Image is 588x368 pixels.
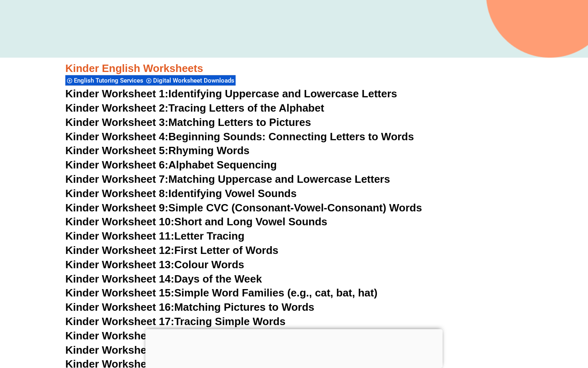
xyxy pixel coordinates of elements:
[65,102,324,114] a: Kinder Worksheet 2:Tracing Letters of the Alphabet
[145,329,443,366] iframe: Advertisement
[65,330,174,342] span: Kinder Worksheet 18:
[65,301,174,313] span: Kinder Worksheet 16:
[65,187,296,200] a: Kinder Worksheet 8:Identifying Vowel Sounds
[65,88,168,100] span: Kinder Worksheet 1:
[65,75,145,86] div: English Tutoring Services
[65,62,523,76] h3: Kinder English Worksheets
[65,258,244,271] a: Kinder Worksheet 13:Colour Words
[65,173,168,185] span: Kinder Worksheet 7:
[65,344,174,356] span: Kinder Worksheet 19:
[65,215,174,228] span: Kinder Worksheet 10:
[65,244,278,256] a: Kinder Worksheet 12:First Letter of Words
[65,173,390,185] a: Kinder Worksheet 7:Matching Uppercase and Lowercase Letters
[145,75,236,86] div: Digital Worksheet Downloads
[65,273,262,285] a: Kinder Worksheet 14:Days of the Week
[65,144,249,157] a: Kinder Worksheet 5:Rhyming Words
[65,273,174,285] span: Kinder Worksheet 14:
[153,77,237,84] span: Digital Worksheet Downloads
[65,202,422,214] a: Kinder Worksheet 9:Simple CVC (Consonant-Vowel-Consonant) Words
[65,301,314,313] a: Kinder Worksheet 16:Matching Pictures to Words
[65,315,285,328] a: Kinder Worksheet 17:Tracing Simple Words
[65,116,168,128] span: Kinder Worksheet 3:
[65,287,174,299] span: Kinder Worksheet 15:
[65,130,168,143] span: Kinder Worksheet 4:
[65,88,397,100] a: Kinder Worksheet 1:Identifying Uppercase and Lowercase Letters
[65,130,414,143] a: Kinder Worksheet 4:Beginning Sounds: Connecting Letters to Words
[65,116,311,128] a: Kinder Worksheet 3:Matching Letters to Pictures
[65,258,174,271] span: Kinder Worksheet 13:
[65,159,168,171] span: Kinder Worksheet 6:
[65,102,168,114] span: Kinder Worksheet 2:
[65,244,174,256] span: Kinder Worksheet 12:
[65,330,331,342] a: Kinder Worksheet 18:Identifying Simple Sight Words
[448,276,588,368] iframe: Chat Widget
[65,159,277,171] a: Kinder Worksheet 6:Alphabet Sequencing
[65,287,377,299] a: Kinder Worksheet 15:Simple Word Families (e.g., cat, bat, hat)
[65,202,168,214] span: Kinder Worksheet 9:
[65,344,304,356] a: Kinder Worksheet 19:Writing Simple Sentences
[65,144,168,157] span: Kinder Worksheet 5:
[65,230,245,242] a: Kinder Worksheet 11:Letter Tracing
[65,187,168,200] span: Kinder Worksheet 8:
[65,230,174,242] span: Kinder Worksheet 11:
[65,215,327,228] a: Kinder Worksheet 10:Short and Long Vowel Sounds
[65,315,174,328] span: Kinder Worksheet 17:
[74,77,146,84] span: English Tutoring Services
